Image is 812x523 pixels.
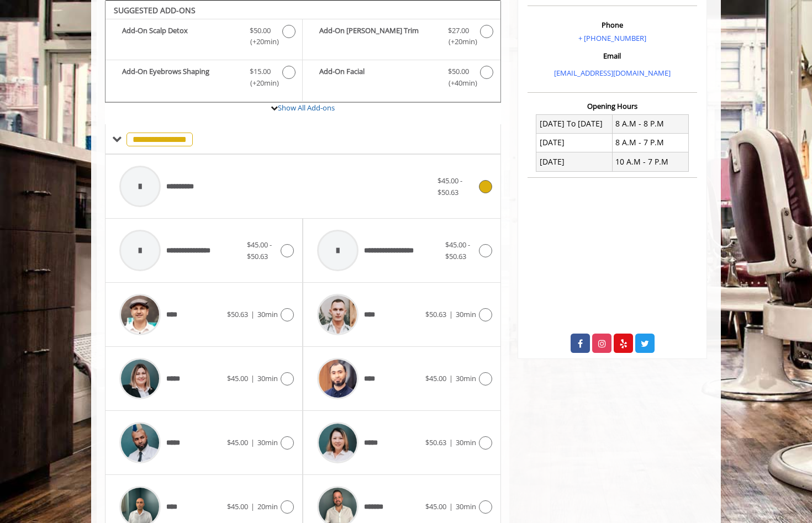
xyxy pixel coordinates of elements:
span: | [449,501,453,511]
span: $15.00 [250,66,271,77]
span: 30min [456,437,476,447]
span: $45.00 [227,501,248,511]
span: | [449,437,453,447]
span: | [251,437,255,447]
td: 8 A.M - 8 P.M [612,114,688,133]
span: $50.00 [250,25,271,36]
span: (+20min ) [442,36,474,47]
span: $27.00 [448,25,469,36]
span: (+20min ) [244,77,277,89]
span: 30min [257,373,278,383]
h3: Phone [530,21,694,29]
span: $45.00 - $50.63 [247,240,272,261]
span: (+40min ) [442,77,474,89]
b: SUGGESTED ADD-ONS [114,5,196,15]
td: [DATE] To [DATE] [536,114,613,133]
span: $45.00 [425,373,446,383]
td: [DATE] [536,152,613,171]
td: 8 A.M - 7 P.M [612,133,688,152]
span: $50.00 [448,66,469,77]
td: 10 A.M - 7 P.M [612,152,688,171]
b: Add-On [PERSON_NAME] Trim [319,25,436,48]
h3: Email [530,52,694,60]
h3: Opening Hours [528,102,697,110]
span: | [251,501,255,511]
label: Add-On Scalp Detox [111,25,297,51]
label: Add-On Facial [308,66,494,92]
a: [EMAIL_ADDRESS][DOMAIN_NAME] [554,68,671,78]
span: 30min [456,309,476,319]
span: | [251,309,255,319]
span: | [449,373,453,383]
span: | [449,309,453,319]
b: Add-On Facial [319,66,436,89]
span: $50.63 [227,309,248,319]
span: $50.63 [425,309,446,319]
td: [DATE] [536,133,613,152]
a: + [PHONE_NUMBER] [578,33,646,43]
span: 20min [257,501,278,511]
span: $45.00 [227,373,248,383]
span: 30min [456,501,476,511]
label: Add-On Beard Trim [308,25,494,51]
label: Add-On Eyebrows Shaping [111,66,297,92]
span: (+20min ) [244,36,277,47]
b: Add-On Eyebrows Shaping [122,66,239,89]
span: $45.00 [425,501,446,511]
span: $45.00 - $50.63 [437,176,462,197]
a: Show All Add-ons [278,103,335,113]
span: 30min [257,309,278,319]
span: 30min [257,437,278,447]
span: $50.63 [425,437,446,447]
span: $45.00 - $50.63 [445,240,470,261]
b: Add-On Scalp Detox [122,25,239,48]
span: $45.00 [227,437,248,447]
span: 30min [456,373,476,383]
span: | [251,373,255,383]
